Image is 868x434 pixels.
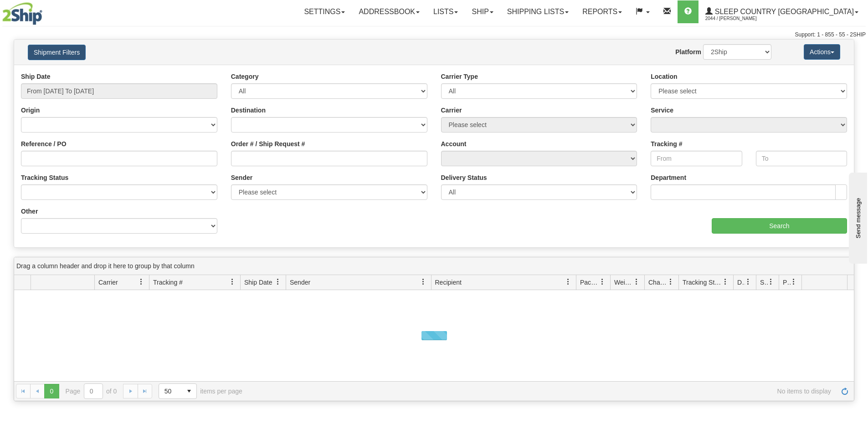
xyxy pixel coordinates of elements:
[134,274,149,290] a: Carrier filter column settings
[595,274,610,290] a: Packages filter column settings
[740,274,756,290] a: Delivery Status filter column settings
[441,139,467,148] label: Account
[7,8,84,15] div: Send message
[675,47,701,56] label: Platform
[756,151,847,166] input: To
[270,274,286,290] a: Ship Date filter column settings
[153,278,183,287] span: Tracking #
[786,274,801,290] a: Pickup Status filter column settings
[847,170,867,263] iframe: chat widget
[575,0,629,23] a: Reports
[837,384,852,398] a: Refresh
[500,0,575,23] a: Shipping lists
[231,173,252,182] label: Sender
[352,0,426,23] a: Addressbook
[14,257,854,275] div: grid grouping header
[699,0,865,23] a: Sleep Country [GEOGRAPHIC_DATA] 2044 / [PERSON_NAME]
[760,278,768,287] span: Shipment Issues
[783,278,791,287] span: Pickup Status
[182,384,196,398] span: select
[66,383,117,399] span: Page of 0
[648,278,668,287] span: Charge
[712,218,847,234] input: Search
[21,139,67,148] label: Reference / PO
[651,106,673,115] label: Service
[441,173,487,182] label: Delivery Status
[465,0,500,23] a: Ship
[255,388,831,395] span: No items to display
[651,72,677,81] label: Location
[651,139,682,148] label: Tracking #
[705,14,774,23] span: 2044 / [PERSON_NAME]
[164,387,176,396] span: 50
[580,278,599,287] span: Packages
[651,151,742,166] input: From
[44,384,59,398] span: Page 0
[231,72,259,81] label: Category
[763,274,779,290] a: Shipment Issues filter column settings
[21,106,40,115] label: Origin
[159,383,197,399] span: Page sizes drop down
[426,0,465,23] a: Lists
[416,274,431,290] a: Sender filter column settings
[159,383,242,399] span: items per page
[231,106,266,115] label: Destination
[804,44,840,60] button: Actions
[21,207,38,216] label: Other
[560,274,576,290] a: Recipient filter column settings
[28,45,86,60] button: Shipment Filters
[683,278,722,287] span: Tracking Status
[2,31,866,39] div: Support: 1 - 855 - 55 - 2SHIP
[244,278,272,287] span: Ship Date
[718,274,733,290] a: Tracking Status filter column settings
[21,173,68,182] label: Tracking Status
[614,278,633,287] span: Weight
[651,173,686,182] label: Department
[2,2,42,25] img: logo2044.jpg
[713,8,854,15] span: Sleep Country [GEOGRAPHIC_DATA]
[21,72,51,81] label: Ship Date
[297,0,352,23] a: Settings
[435,278,462,287] span: Recipient
[441,72,478,81] label: Carrier Type
[225,274,240,290] a: Tracking # filter column settings
[737,278,745,287] span: Delivery Status
[290,278,310,287] span: Sender
[441,106,462,115] label: Carrier
[629,274,644,290] a: Weight filter column settings
[663,274,678,290] a: Charge filter column settings
[98,278,118,287] span: Carrier
[231,139,305,148] label: Order # / Ship Request #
